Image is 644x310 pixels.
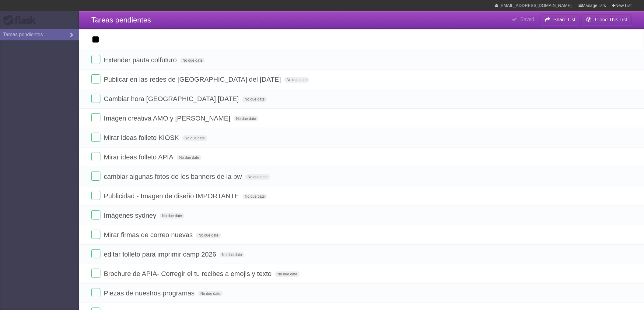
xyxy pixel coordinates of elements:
[182,135,207,141] span: No due date
[104,95,240,103] span: Cambiar hora [GEOGRAPHIC_DATA] [DATE]
[104,114,232,122] span: Imagen creativa AMO y [PERSON_NAME]
[91,288,100,297] label: Done
[91,191,100,200] label: Done
[91,113,100,122] label: Done
[91,210,100,220] label: Done
[104,76,282,83] span: Publicar en las redes de [GEOGRAPHIC_DATA] del [DATE]
[234,116,258,121] span: No due date
[520,17,534,22] b: Saved
[160,213,184,219] span: No due date
[91,249,100,258] label: Done
[198,291,223,296] span: No due date
[91,55,100,64] label: Done
[242,97,267,102] span: No due date
[554,17,576,22] b: Share List
[196,233,221,238] span: No due date
[104,173,243,180] span: cambiar algunas fotos de los banners de la pw
[104,192,240,200] span: Publicidad - Imagen de diseño IMPORTANTE
[91,94,100,103] label: Done
[104,250,218,258] span: editar folleto para imprimir camp 2026
[104,270,273,278] span: Brochure de APIA- Corregir el tu recibes a emojis y texto
[582,14,632,25] button: Clone This List
[540,14,580,25] button: Share List
[595,17,627,22] b: Clone This List
[91,16,151,24] span: Tareas pendientes
[104,153,175,161] span: Mirar ideas folleto APIA
[91,230,100,239] label: Done
[91,152,100,161] label: Done
[91,269,100,278] label: Done
[180,58,205,63] span: No due date
[3,15,40,26] div: Flask
[91,172,100,181] label: Done
[220,252,244,257] span: No due date
[104,56,178,64] span: Extender pauta colfuturo
[104,231,194,239] span: Mirar firmas de correo nuevas
[245,174,270,180] span: No due date
[104,134,180,141] span: Mirar ideas folleto KIOSK
[104,212,158,219] span: Imágenes sydney
[104,289,196,297] span: Piezas de nuestros programas
[284,77,309,83] span: No due date
[177,155,201,160] span: No due date
[91,74,100,83] label: Done
[91,133,100,142] label: Done
[275,271,300,277] span: No due date
[243,194,267,199] span: No due date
